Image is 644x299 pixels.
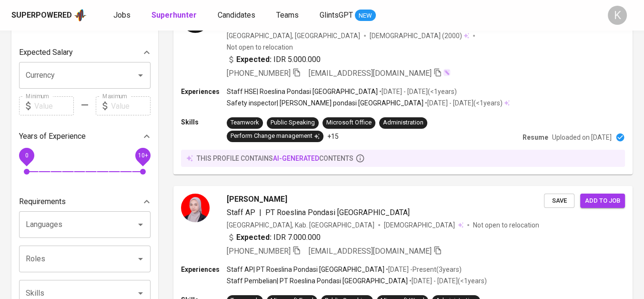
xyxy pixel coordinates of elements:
p: Not open to relocation [227,42,293,52]
span: Save [549,196,570,206]
p: • [DATE] - [DATE] ( <1 years ) [378,87,457,96]
span: [PHONE_NUMBER] [227,69,291,78]
span: AI-generated [273,155,319,162]
div: K [608,6,627,25]
p: Safety inspector | [PERSON_NAME] pondasi [GEOGRAPHIC_DATA] [227,98,423,108]
p: Skills [181,117,227,127]
div: Requirements [19,192,151,211]
span: 10+ [138,152,148,159]
p: Not open to relocation [473,220,539,230]
p: this profile contains contents [197,154,353,163]
input: Value [34,96,74,115]
p: Expected Salary [19,47,73,58]
span: [EMAIL_ADDRESS][DOMAIN_NAME] [309,69,432,78]
div: Expected Salary [19,43,151,62]
div: [GEOGRAPHIC_DATA], [GEOGRAPHIC_DATA] [227,31,360,41]
div: (2000) [370,31,469,41]
span: GlintsGPT [320,10,353,20]
span: [DEMOGRAPHIC_DATA] [370,31,442,41]
div: Perform Change management [231,132,320,141]
p: • [DATE] - Present ( 3 years ) [384,265,462,274]
b: Expected: [236,54,272,65]
a: Candidates [218,10,257,21]
span: Jobs [113,10,131,20]
p: • [DATE] - [DATE] ( <1 years ) [408,276,487,286]
span: [PHONE_NUMBER] [227,247,291,256]
span: PT Roeslina Pondasi [GEOGRAPHIC_DATA] [265,208,410,217]
div: Public Speaking [271,118,315,127]
p: Staff Pembelian | PT Roeslina Pondasi [GEOGRAPHIC_DATA] [227,276,408,286]
a: Jobs [113,10,132,21]
div: Microsoft Office [326,118,372,127]
img: magic_wand.svg [443,69,451,76]
div: Superpowered [11,10,72,21]
button: Add to job [580,194,625,208]
img: 5f0f8314-a230-41bb-8199-9a72fa341675.jpg [181,194,210,222]
span: Staff AP [227,208,255,217]
p: Staff HSE | Roeslina Pondasi [GEOGRAPHIC_DATA] [227,87,378,96]
span: Candidates [218,10,255,20]
p: +15 [327,132,339,141]
span: Teams [276,10,299,20]
b: Expected: [236,232,272,243]
div: Teamwork [231,118,259,127]
p: Experiences [181,265,227,274]
p: Experiences [181,87,227,96]
div: IDR 5.000.000 [227,54,321,65]
a: Superhunter [151,10,199,21]
span: [EMAIL_ADDRESS][DOMAIN_NAME] [309,247,432,256]
p: Staff AP | PT Roeslina Pondasi [GEOGRAPHIC_DATA] [227,265,384,274]
p: • [DATE] - [DATE] ( <1 years ) [423,98,503,108]
div: IDR 7.000.000 [227,232,321,243]
a: Superpoweredapp logo [11,8,87,22]
b: Superhunter [151,10,197,20]
span: | [259,207,262,218]
span: [PERSON_NAME] [227,194,287,205]
div: Administration [383,118,423,127]
button: Open [134,218,147,231]
button: Open [134,69,147,82]
p: Requirements [19,196,66,207]
div: [GEOGRAPHIC_DATA], Kab. [GEOGRAPHIC_DATA] [227,220,374,230]
input: Value [111,96,151,115]
img: app logo [74,8,87,22]
button: Save [544,194,574,208]
span: [DEMOGRAPHIC_DATA] [384,220,456,230]
p: Uploaded on [DATE] [552,133,612,142]
span: NEW [355,11,376,21]
a: Teams [276,10,301,21]
span: Add to job [585,196,620,206]
a: GlintsGPT NEW [320,10,376,21]
p: Years of Experience [19,131,86,142]
button: Open [134,252,147,266]
p: Resume [523,133,548,142]
span: 0 [25,152,28,159]
div: Years of Experience [19,127,151,146]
